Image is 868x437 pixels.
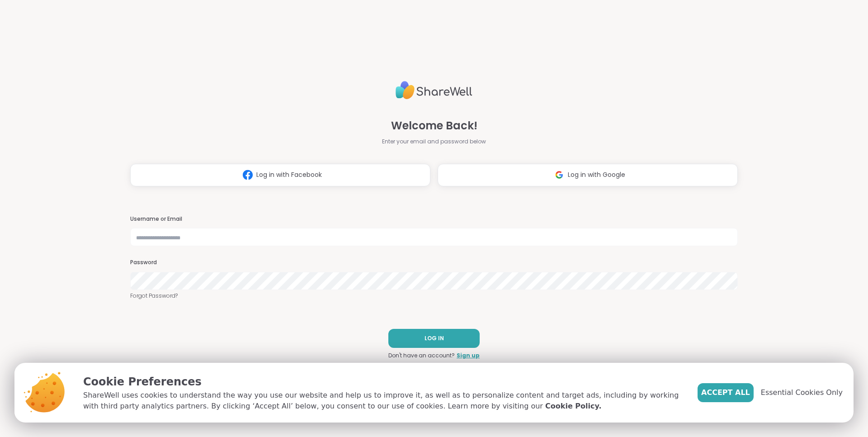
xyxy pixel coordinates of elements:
[391,118,477,134] span: Welcome Back!
[130,292,738,300] a: Forgot Password?
[761,387,843,398] span: Essential Cookies Only
[388,351,455,360] span: Don't have an account?
[545,401,601,412] a: Cookie Policy.
[457,351,480,360] a: Sign up
[83,374,683,390] p: Cookie Preferences
[701,387,750,398] span: Accept All
[382,138,486,146] span: Enter your email and password below
[698,383,754,402] button: Accept All
[239,166,256,183] img: ShareWell Logomark
[130,259,738,266] h3: Password
[551,166,568,183] img: ShareWell Logomark
[438,164,738,186] button: Log in with Google
[396,77,472,103] img: ShareWell Logo
[425,334,444,342] span: LOG IN
[568,170,625,180] span: Log in with Google
[83,390,683,412] p: ShareWell uses cookies to understand the way you use our website and help us to improve it, as we...
[130,164,430,186] button: Log in with Facebook
[256,170,322,180] span: Log in with Facebook
[388,329,480,348] button: LOG IN
[130,215,738,223] h3: Username or Email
